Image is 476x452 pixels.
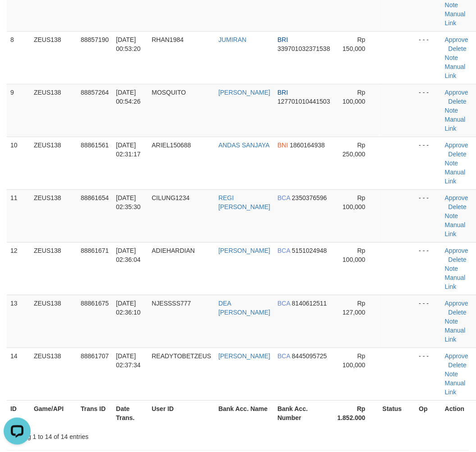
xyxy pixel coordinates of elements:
a: Note [445,318,458,325]
span: 88857264 [81,89,109,96]
a: Approve [445,247,468,254]
span: [DATE] 02:36:10 [116,300,141,316]
td: - - - [416,295,441,347]
span: BCA [278,247,290,254]
th: Op [416,400,441,426]
a: Manual Link [445,116,466,132]
span: 88857190 [81,36,109,43]
a: Manual Link [445,327,466,343]
span: BRI [278,89,288,96]
span: Rp 100,000 [343,247,366,263]
th: Game/API [30,400,77,426]
a: Approve [445,352,468,360]
td: - - - [416,137,441,189]
a: Note [445,1,458,9]
div: Showing 1 to 14 of 14 entries [7,429,192,441]
span: Copy 8445095725 to clipboard [292,352,327,360]
td: 8 [7,31,30,84]
th: ID [7,400,30,426]
span: BCA [278,194,290,201]
span: [DATE] 02:35:30 [116,194,141,210]
span: 88861561 [81,142,109,149]
a: Manual Link [445,221,466,237]
a: JUMIRAN [219,36,247,43]
span: 88861671 [81,247,109,254]
a: DEA [PERSON_NAME] [219,300,270,316]
a: Approve [445,89,468,96]
a: REGI [PERSON_NAME] [219,194,270,210]
td: ZEUS138 [30,295,77,347]
a: Note [445,107,458,114]
th: Rp 1.852.000 [334,400,379,426]
td: ZEUS138 [30,84,77,137]
span: Copy 5151024948 to clipboard [292,247,327,254]
a: Note [445,160,458,167]
a: Delete [449,203,467,210]
a: [PERSON_NAME] [219,89,270,96]
a: Delete [449,256,467,263]
td: - - - [416,347,441,400]
th: Trans ID [77,400,112,426]
span: READYTOBETZEUS [152,352,211,360]
a: Note [445,265,458,272]
th: Bank Acc. Number [274,400,334,426]
span: Copy 8140612511 to clipboard [292,300,327,307]
th: User ID [148,400,215,426]
span: NJESSSS777 [152,300,191,307]
span: [DATE] 02:37:34 [116,352,141,369]
td: 14 [7,347,30,400]
td: 11 [7,189,30,242]
a: Delete [449,361,467,369]
td: ZEUS138 [30,31,77,84]
a: Note [445,370,458,378]
span: Rp 100,000 [343,194,366,210]
span: Copy 127701010441503 to clipboard [278,98,330,105]
a: Note [445,54,458,61]
td: - - - [416,84,441,137]
span: Rp 150,000 [343,36,366,52]
a: Approve [445,194,468,201]
button: Open LiveChat chat widget [4,4,31,31]
td: 9 [7,84,30,137]
th: Date Trans. [112,400,148,426]
td: 13 [7,295,30,347]
span: RHAN1984 [152,36,184,43]
span: BRI [278,36,288,43]
a: Manual Link [445,10,466,27]
span: Rp 250,000 [343,142,366,158]
span: BCA [278,300,290,307]
a: Delete [449,309,467,316]
span: [DATE] 00:54:26 [116,89,141,105]
span: ARIEL150688 [152,142,191,149]
span: [DATE] 00:53:20 [116,36,141,52]
span: Rp 100,000 [343,89,366,105]
a: Manual Link [445,379,466,396]
td: ZEUS138 [30,189,77,242]
span: Copy 339701032371538 to clipboard [278,45,330,52]
td: ZEUS138 [30,137,77,189]
td: ZEUS138 [30,347,77,400]
a: Manual Link [445,169,466,185]
a: Approve [445,36,468,43]
td: 12 [7,242,30,295]
span: [DATE] 02:31:17 [116,142,141,158]
a: ANDAS SANJAYA [219,142,270,149]
td: - - - [416,242,441,295]
a: Delete [449,98,467,105]
span: 88861675 [81,300,109,307]
span: Copy 1860164938 to clipboard [290,142,325,149]
span: Rp 100,000 [343,352,366,369]
span: Copy 2350376596 to clipboard [292,194,327,201]
a: Approve [445,300,468,307]
span: ADIEHARDIAN [152,247,195,254]
span: BNI [278,142,288,149]
a: [PERSON_NAME] [219,352,270,360]
td: - - - [416,31,441,84]
th: Bank Acc. Name [215,400,274,426]
a: Delete [449,45,467,52]
span: CILUNG1234 [152,194,190,201]
a: Manual Link [445,274,466,290]
td: - - - [416,189,441,242]
span: BCA [278,352,290,360]
a: Approve [445,142,468,149]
